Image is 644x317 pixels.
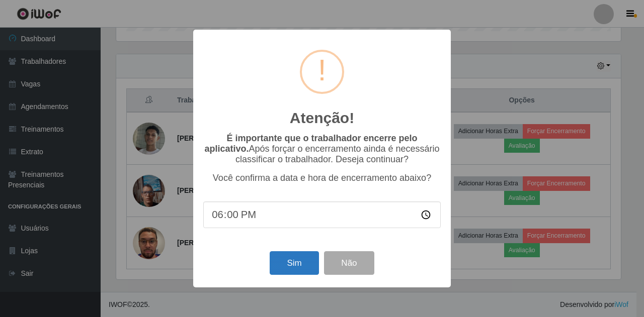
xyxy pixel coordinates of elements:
[324,251,374,275] button: Não
[203,133,441,165] p: Após forçar o encerramento ainda é necessário classificar o trabalhador. Deseja continuar?
[290,109,354,127] h2: Atenção!
[204,133,417,154] b: É importante que o trabalhador encerre pelo aplicativo.
[270,251,318,275] button: Sim
[203,173,441,183] p: Você confirma a data e hora de encerramento abaixo?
